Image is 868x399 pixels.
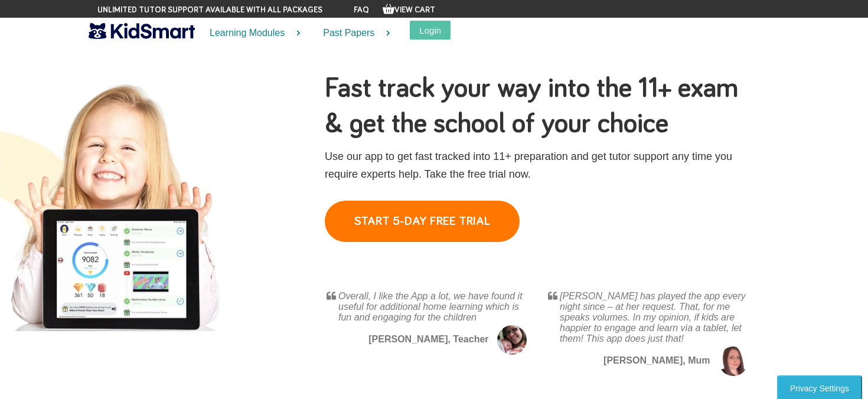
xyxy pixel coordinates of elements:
img: Awesome, 5 star, KidSmart app reviews from whatmummythinks [327,291,336,300]
span: Unlimited tutor support available with all packages [97,4,322,16]
b: [PERSON_NAME], Mum [603,355,710,365]
b: [PERSON_NAME], Teacher [368,334,488,344]
img: Your items in the shopping basket [383,3,394,15]
i: Overall, I like the App a lot, we have found it useful for additional home learning which is fun ... [338,291,523,322]
img: Great reviews from mums on the 11 plus questions app [719,346,748,376]
h1: Fast track your way into the 11+ exam & get the school of your choice [325,71,750,142]
a: START 5-DAY FREE TRIAL [325,201,520,242]
img: KidSmart logo [89,21,195,41]
p: Use our app to get fast tracked into 11+ preparation and get tutor support any time you require e... [325,148,750,183]
img: Awesome, 5 star, KidSmart app reviews from mothergeek [548,291,557,300]
a: View Cart [383,6,435,14]
a: FAQ [354,6,369,14]
button: Login [410,21,451,40]
a: Learning Modules [195,18,308,49]
a: Past Papers [308,18,398,49]
i: [PERSON_NAME] has played the app every night since – at her request. That, for me speaks volumes.... [560,291,746,344]
img: Great reviews from mums on the 11 plus questions app [497,325,527,355]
